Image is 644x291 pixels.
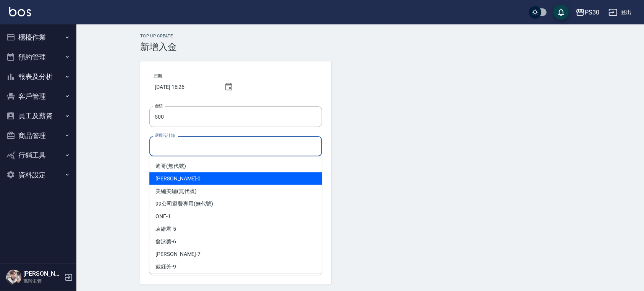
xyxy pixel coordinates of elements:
button: 預約管理 [3,47,73,67]
button: 客戶管理 [3,87,73,106]
span: 戴鈺芳 -9 [155,263,176,271]
label: 金額 [155,103,163,109]
img: Logo [9,7,31,16]
button: 行銷工具 [3,145,73,165]
span: 美編美編 (無代號) [155,187,197,195]
button: 櫃檯作業 [3,27,73,47]
h5: [PERSON_NAME] [23,270,62,278]
label: 選擇設計師 [155,133,175,138]
span: [PERSON_NAME] -0 [155,175,201,183]
div: PS30 [585,8,599,17]
button: save [553,5,569,20]
p: 高階主管 [23,278,62,285]
span: 袁維君 -5 [155,225,176,233]
span: 詹泳蓁 -6 [155,238,176,246]
button: 報表及分析 [3,67,73,87]
label: 日期 [154,73,162,79]
h3: 新增入金 [140,42,580,52]
span: 迪哥 (無代號) [155,162,186,170]
button: PS30 [573,5,602,20]
span: [PERSON_NAME] -7 [155,250,201,258]
h2: Top Up Create [140,34,580,39]
button: 員工及薪資 [3,106,73,126]
button: 資料設定 [3,165,73,185]
button: 商品管理 [3,126,73,146]
img: Person [6,270,21,285]
span: ONE -1 [155,212,171,220]
button: 登出 [605,5,635,19]
span: 99公司退費專用 (無代號) [155,200,213,208]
